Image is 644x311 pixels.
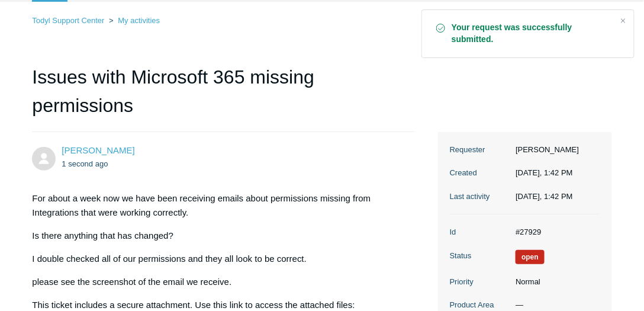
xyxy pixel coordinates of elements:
[450,191,510,203] dt: Last activity
[510,276,600,288] dd: Normal
[32,191,402,220] p: For about a week now we have been receiving emails about permissions missing from Integrations th...
[32,63,414,132] h1: Issues with Microsoft 365 missing permissions
[450,144,510,156] dt: Requester
[32,229,402,243] p: Is there anything that has changed?
[62,145,134,155] span: Daniel Sigler
[32,16,104,25] a: Todyl Support Center
[32,16,107,25] li: Todyl Support Center
[450,226,510,238] dt: Id
[62,159,108,168] time: 09/04/2025, 13:42
[516,192,573,201] time: 09/04/2025, 13:42
[510,299,600,311] dd: —
[107,16,160,25] li: My activities
[510,226,600,238] dd: #27929
[62,145,134,155] a: [PERSON_NAME]
[450,276,510,288] dt: Priority
[516,168,573,177] time: 09/04/2025, 13:42
[118,16,160,25] a: My activities
[450,299,510,311] dt: Product Area
[32,275,402,289] p: please see the screenshot of the email we receive.
[32,252,402,266] p: I double checked all of our permissions and they all look to be correct.
[615,12,632,29] div: Close
[452,22,610,46] strong: Your request was successfully submitted.
[516,250,545,264] span: We are working on a response for you
[450,250,510,262] dt: Status
[450,167,510,179] dt: Created
[510,144,600,156] dd: [PERSON_NAME]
